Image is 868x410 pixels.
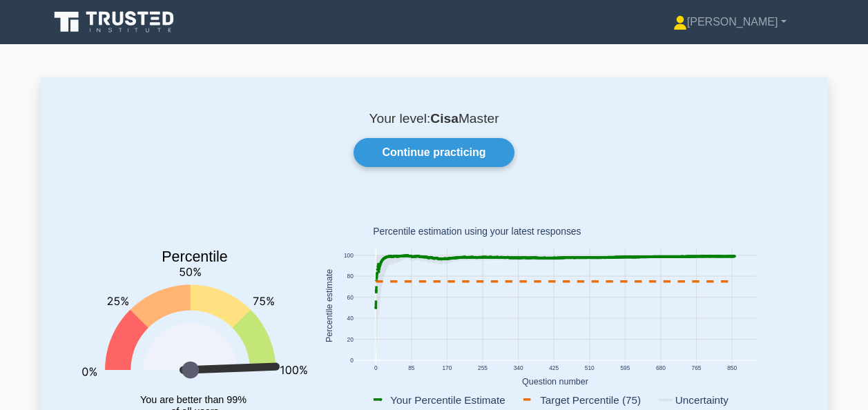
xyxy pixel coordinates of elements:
[343,252,353,259] text: 100
[513,364,523,371] text: 340
[620,364,630,371] text: 595
[140,394,247,405] tspan: You are better than 99%
[691,364,701,371] text: 765
[478,364,488,371] text: 255
[442,364,452,371] text: 170
[354,138,514,167] a: Continue practicing
[347,336,354,343] text: 20
[374,364,377,371] text: 0
[522,377,588,387] text: Question number
[655,364,665,371] text: 680
[549,364,559,371] text: 425
[162,248,228,265] text: Percentile
[430,111,459,126] b: Cisa
[727,364,737,371] text: 850
[347,294,354,301] text: 60
[640,8,820,36] a: [PERSON_NAME]
[74,110,795,127] p: Your level: Master
[373,226,581,237] text: Percentile estimation using your latest responses
[325,269,334,342] text: Percentile estimate
[347,273,354,280] text: 80
[584,364,594,371] text: 510
[350,357,354,364] text: 0
[408,364,415,371] text: 85
[347,315,354,322] text: 40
